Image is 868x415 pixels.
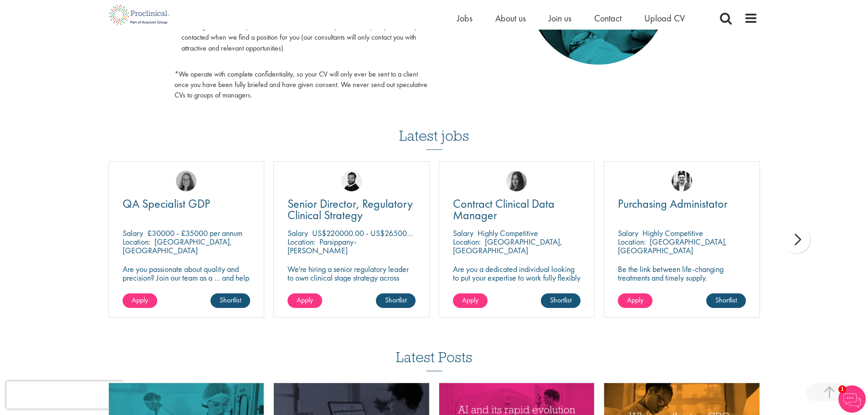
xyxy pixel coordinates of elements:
p: £30000 - £35000 per annum [147,228,242,238]
p: Highly Competitive [478,228,538,238]
a: Shortlist [541,293,580,308]
a: Contract Clinical Data Manager [453,198,581,221]
span: Location: [618,236,646,247]
span: Salary [618,228,638,238]
p: Be the link between life-changing treatments and timely supply. [618,265,746,282]
a: Upload CV [644,12,685,24]
img: Edward Little [672,171,692,191]
span: Apply [627,295,643,305]
a: Senior Director, Regulatory Clinical Strategy [288,198,416,221]
p: US$220000.00 - US$265000 per annum + Highly Competitive Salary [312,228,537,238]
a: QA Specialist GDP [123,198,251,210]
span: Apply [462,295,478,305]
img: Chatbot [838,385,866,413]
p: Highly Competitive [642,228,703,238]
p: [GEOGRAPHIC_DATA], [GEOGRAPHIC_DATA] [453,236,562,256]
h3: Latest jobs [399,105,469,150]
p: Are you a dedicated individual looking to put your expertise to work fully flexibly in a remote p... [453,265,581,291]
span: 1 [838,385,846,393]
a: Apply [288,293,322,308]
img: Heidi Hennigan [506,171,527,191]
span: Apply [297,295,313,305]
span: Purchasing Administator [618,196,728,211]
p: *We operate with complete confidentiality, so your CV will only ever be sent to a client once you... [175,69,427,101]
span: Salary [288,228,308,238]
a: Shortlist [706,293,746,308]
a: Jobs [457,12,473,24]
span: Salary [123,228,143,238]
p: [GEOGRAPHIC_DATA], [GEOGRAPHIC_DATA] [123,236,232,256]
p: Are you passionate about quality and precision? Join our team as a … and help ensure top-tier sta... [123,265,251,291]
img: Ingrid Aymes [176,171,196,191]
a: Join us [549,12,571,24]
a: Shortlist [376,293,416,308]
h3: Latest Posts [396,349,473,371]
span: Location: [453,236,481,247]
iframe: reCAPTCHA [6,381,123,409]
span: Salary [453,228,473,238]
span: Location: [288,236,315,247]
img: Nick Walker [341,171,362,191]
a: Apply [618,293,652,308]
p: We're hiring a senior regulatory leader to own clinical stage strategy across multiple programs. [288,265,416,291]
p: [GEOGRAPHIC_DATA], [GEOGRAPHIC_DATA] [618,236,727,256]
a: Shortlist [211,293,250,308]
li: Ensuring that we have your latest details on file so that you can be quickly and easily contacted... [175,21,427,65]
span: Senior Director, Regulatory Clinical Strategy [288,196,413,223]
span: Location: [123,236,150,247]
div: next [783,226,810,253]
span: QA Specialist GDP [123,196,210,211]
a: About us [495,12,526,24]
span: Contract Clinical Data Manager [453,196,555,223]
a: Apply [453,293,488,308]
p: Parsippany-[PERSON_NAME][GEOGRAPHIC_DATA], [GEOGRAPHIC_DATA] [288,236,365,273]
a: Apply [123,293,157,308]
a: Contact [594,12,621,24]
a: Purchasing Administator [618,198,746,210]
span: Apply [132,295,148,305]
